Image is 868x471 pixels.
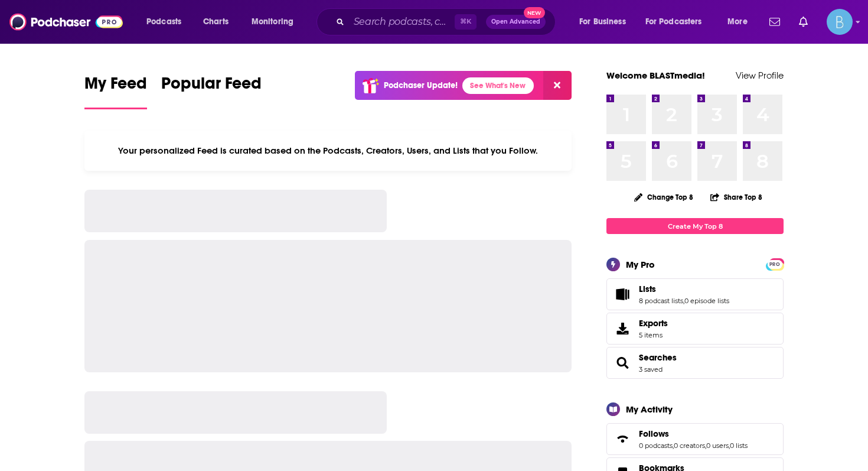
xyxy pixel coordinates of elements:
[606,278,784,310] span: Lists
[768,259,782,268] a: PRO
[736,70,784,81] a: View Profile
[639,428,748,439] a: Follows
[626,259,655,270] div: My Pro
[146,14,181,30] span: Podcasts
[195,12,236,31] a: Charts
[827,9,853,35] img: User Profile
[455,14,477,30] span: ⌘ K
[710,186,763,209] button: Share Top 8
[706,441,729,450] a: 0 users
[161,73,262,109] a: Popular Feed
[626,404,673,415] div: My Activity
[611,320,634,337] span: Exports
[639,318,668,329] span: Exports
[705,441,706,450] span: ,
[611,286,634,303] a: Lists
[639,428,669,439] span: Follows
[524,7,545,18] span: New
[827,9,853,35] button: Show profile menu
[768,260,782,269] span: PRO
[84,73,147,109] a: My Feed
[462,77,534,94] a: See What's New
[9,11,123,33] img: Podchaser - Follow, Share and Rate Podcasts
[794,12,812,32] a: Show notifications dropdown
[627,190,700,204] button: Change Top 8
[639,365,663,373] a: 3 saved
[384,80,458,90] p: Podchaser Update!
[606,70,705,81] a: Welcome BLASTmedia!
[606,423,784,455] span: Follows
[683,297,684,305] span: ,
[638,12,719,31] button: open menu
[639,441,673,450] a: 0 podcasts
[84,131,572,171] div: Your personalized Feed is curated based on the Podcasts, Creators, Users, and Lists that you Follow.
[611,431,634,447] a: Follows
[719,12,762,31] button: open menu
[243,12,309,31] button: open menu
[611,355,634,371] a: Searches
[765,12,785,32] a: Show notifications dropdown
[727,14,748,30] span: More
[827,9,853,35] span: Logged in as BLASTmedia
[673,441,674,450] span: ,
[606,347,784,379] span: Searches
[606,313,784,345] a: Exports
[571,12,641,31] button: open menu
[138,12,197,31] button: open menu
[203,14,229,30] span: Charts
[639,352,677,363] a: Searches
[684,297,729,305] a: 0 episode lists
[606,218,784,234] a: Create My Top 8
[486,15,546,29] button: Open AdvancedNew
[639,284,656,294] span: Lists
[729,441,730,450] span: ,
[349,12,455,31] input: Search podcasts, credits, & more...
[84,73,147,100] span: My Feed
[161,73,262,100] span: Popular Feed
[639,297,683,305] a: 8 podcast lists
[579,14,626,30] span: For Business
[252,14,293,30] span: Monitoring
[645,14,702,30] span: For Podcasters
[328,8,567,35] div: Search podcasts, credits, & more...
[639,331,668,339] span: 5 items
[674,441,705,450] a: 0 creators
[730,441,748,450] a: 0 lists
[491,19,540,25] span: Open Advanced
[639,284,729,294] a: Lists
